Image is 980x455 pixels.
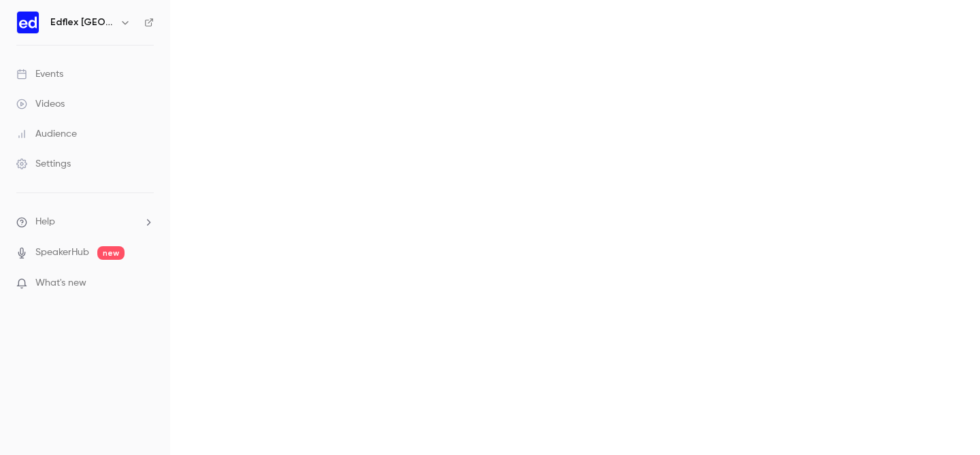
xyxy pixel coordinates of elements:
div: Settings [16,157,71,171]
div: Events [16,67,63,81]
span: Help [35,215,55,229]
span: new [97,246,125,260]
li: help-dropdown-opener [16,215,154,229]
h6: Edflex [GEOGRAPHIC_DATA] [50,16,114,29]
span: What's new [35,276,86,290]
a: SpeakerHub [35,246,89,260]
img: Edflex France [17,12,39,33]
div: Audience [16,127,77,141]
div: Videos [16,97,65,111]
